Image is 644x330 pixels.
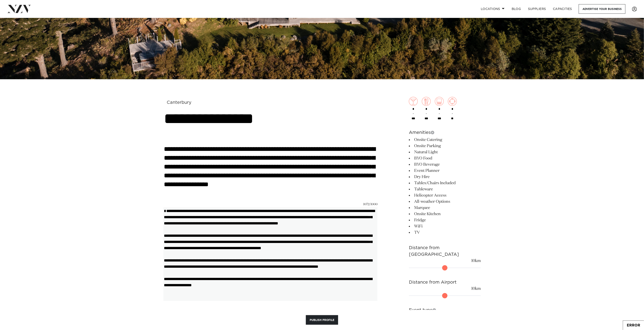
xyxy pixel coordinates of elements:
[409,168,481,174] li: Event Planner
[623,321,644,330] span: Error
[409,143,481,149] li: Onsite Parking
[369,203,378,206] small: /1000
[409,155,481,161] li: BYO Food
[409,217,481,223] li: Fridge
[409,211,481,217] li: Onsite Kitchen
[550,4,576,14] a: Capacities
[409,174,481,180] li: Dry Hire
[409,245,481,258] h6: Distance from [GEOGRAPHIC_DATA]
[363,203,369,206] small: 1072
[409,223,481,229] li: WiFi
[409,97,418,106] img: cocktail.png
[471,258,481,264] output: 10km
[471,286,481,292] output: 10km
[448,97,457,120] div: -
[422,97,431,120] div: -
[409,199,481,205] li: All-weather Options
[409,137,481,143] li: Onsite Catering
[477,4,508,14] a: Locations
[409,192,481,199] li: Helicopter Access
[435,97,444,120] div: -
[524,4,549,14] a: SUPPLIERS
[409,205,481,211] li: Marquee
[306,315,338,325] button: Publish Profile
[167,101,267,104] div: Canterbury
[422,97,431,106] img: dining.png
[448,97,457,106] img: meeting.png
[409,180,481,186] li: Tables/Chairs Included
[409,129,481,136] h6: Amenities
[409,307,481,313] h6: Event type
[409,161,481,168] li: BYO Beverage
[409,229,481,236] li: TV
[435,97,444,106] img: theatre.png
[579,4,625,14] a: Advertise your business
[508,4,524,14] a: BLOG
[409,97,418,120] div: -
[409,149,481,155] li: Natural Light
[409,186,481,192] li: Tableware
[7,5,31,13] img: nzv-logo.png
[409,279,481,286] h6: Distance from Airport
